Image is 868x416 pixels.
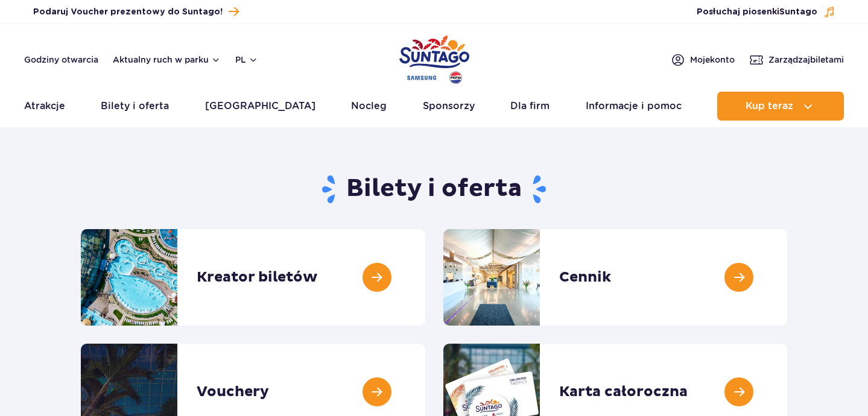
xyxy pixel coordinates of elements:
a: [GEOGRAPHIC_DATA] [205,92,315,121]
a: Godziny otwarcia [24,54,98,66]
a: Atrakcje [24,92,65,121]
button: Posłuchaj piosenkiSuntago [697,6,835,18]
span: Kup teraz [746,101,793,112]
span: Podaruj Voucher prezentowy do Suntago! [33,6,223,18]
span: Posłuchaj piosenki [697,6,817,18]
button: pl [235,54,258,66]
a: Park of Poland [399,30,469,86]
span: Suntago [779,8,817,16]
span: Moje konto [690,54,735,66]
button: Kup teraz [717,92,844,121]
a: Sponsorzy [423,92,475,121]
a: Podaruj Voucher prezentowy do Suntago! [33,4,239,20]
a: Informacje i pomoc [586,92,682,121]
h1: Bilety i oferta [81,174,787,205]
a: Nocleg [351,92,387,121]
button: Aktualny ruch w parku [113,55,221,65]
a: Bilety i oferta [101,92,169,121]
a: Dla firm [510,92,550,121]
a: Zarządzajbiletami [749,52,844,67]
span: Zarządzaj biletami [768,54,844,66]
a: Mojekonto [671,52,735,67]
